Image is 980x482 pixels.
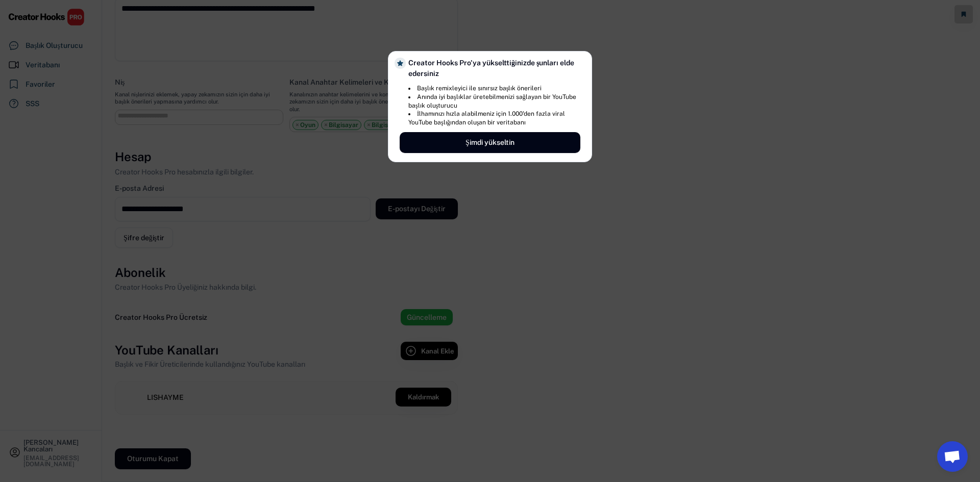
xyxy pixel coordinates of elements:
[408,110,567,126] font: İlhamınızı hızla alabilmeniz için 1.000'den fazla viral YouTube başlığından oluşan bir veritabanı
[408,59,576,78] font: Creator Hooks Pro'ya yükselttiğinizde şunları elde edersiniz
[417,85,542,92] font: Başlık remixleyici ile sınırsız başlık önerileri
[400,132,580,153] button: Şimdi yükseltin
[465,138,514,146] font: Şimdi yükseltin
[408,93,578,109] font: Anında iyi başlıklar üretebilmenizi sağlayan bir YouTube başlık oluşturucu
[937,441,968,472] a: Açık sohbet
